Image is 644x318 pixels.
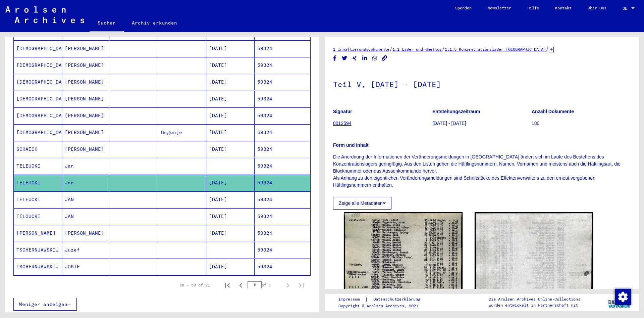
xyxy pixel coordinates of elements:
button: Share on LinkedIn [361,54,368,62]
mat-cell: [DATE] [206,91,255,107]
span: / [442,46,445,52]
button: Copy link [381,54,388,62]
a: Suchen [90,15,124,32]
mat-cell: [DEMOGRAPHIC_DATA] [14,40,62,57]
button: Share on WhatsApp [371,54,378,62]
mat-cell: 59324 [255,191,311,208]
div: Zustimmung ändern [614,288,631,305]
mat-cell: [DATE] [206,40,255,57]
mat-cell: Jan [62,158,110,174]
mat-cell: [DATE] [206,191,255,208]
div: 26 – 50 of 21 [179,282,210,288]
mat-cell: TELEUCKI [14,191,62,208]
div: of 1 [248,282,281,288]
mat-cell: 59324 [255,175,311,191]
a: Impressum [338,296,365,303]
mat-cell: 59324 [255,74,311,90]
mat-cell: [DATE] [206,141,255,157]
mat-cell: 59324 [255,158,311,174]
mat-cell: [PERSON_NAME] [62,57,110,74]
mat-cell: Begunje [158,124,207,141]
a: Archiv erkunden [124,15,185,31]
b: Signatur [333,109,352,114]
mat-cell: TELEUCKI [14,175,62,191]
button: Weniger anzeigen [13,298,77,311]
mat-cell: SCHAICH [14,141,62,157]
a: 8012594 [333,121,352,126]
mat-cell: [DEMOGRAPHIC_DATA] [14,57,62,74]
p: wurden entwickelt in Partnerschaft mit [489,302,580,308]
div: | [338,296,428,303]
mat-cell: [DATE] [206,225,255,241]
p: Copyright © Arolsen Archives, 2021 [338,303,428,309]
mat-cell: Juzef [62,242,110,258]
img: yv_logo.png [607,294,632,311]
button: Share on Twitter [341,54,348,62]
button: Share on Xing [351,54,358,62]
mat-cell: [PERSON_NAME] [62,74,110,90]
h1: Teil V, [DATE] - [DATE] [333,69,631,98]
a: 1.1.5 Konzentrationslager [GEOGRAPHIC_DATA] [445,47,546,52]
mat-cell: 59324 [255,40,311,57]
span: / [546,46,549,52]
button: Previous page [234,278,248,292]
span: / [389,46,392,52]
mat-cell: [DATE] [206,74,255,90]
mat-cell: JOSIF [62,259,110,275]
mat-cell: [DATE] [206,107,255,124]
mat-cell: JAN [62,191,110,208]
mat-cell: Jan [62,175,110,191]
mat-cell: [PERSON_NAME] [62,91,110,107]
mat-cell: [PERSON_NAME] [62,124,110,141]
p: [DATE] - [DATE] [432,120,531,127]
p: Die Anordnung der Informationen der Veränderungsmeldungen in [GEOGRAPHIC_DATA] ändert sich im Lau... [333,153,631,189]
mat-cell: [DATE] [206,57,255,74]
mat-cell: [PERSON_NAME] [62,107,110,124]
button: Share on Facebook [331,54,338,62]
img: Zustimmung ändern [615,289,631,305]
mat-cell: [DEMOGRAPHIC_DATA] [14,91,62,107]
b: Anzahl Dokumente [532,109,574,114]
mat-cell: [DATE] [206,124,255,141]
mat-cell: [PERSON_NAME] [62,40,110,57]
mat-cell: 59324 [255,225,311,241]
a: 1.1 Lager und Ghettos [392,47,442,52]
mat-cell: [PERSON_NAME] [14,225,62,241]
mat-cell: TSCHERNJAWSKIJ [14,242,62,258]
b: Entstehungszeitraum [432,109,480,114]
img: Arolsen_neg.svg [5,6,84,23]
mat-cell: 59324 [255,91,311,107]
mat-cell: TSCHERNJAWSKIJ [14,259,62,275]
mat-cell: [DATE] [206,208,255,225]
button: Zeige alle Metadaten [333,197,391,210]
mat-cell: 59324 [255,242,311,258]
mat-cell: [PERSON_NAME] [62,141,110,157]
p: Die Arolsen Archives Online-Collections [489,296,580,302]
mat-cell: JAN [62,208,110,225]
mat-cell: [DEMOGRAPHIC_DATA] [14,74,62,90]
a: 1 Inhaftierungsdokumente [333,47,389,52]
mat-cell: TELEUCKI [14,158,62,174]
mat-cell: 59324 [255,57,311,74]
mat-cell: [DEMOGRAPHIC_DATA] [14,124,62,141]
mat-cell: [PERSON_NAME] [62,225,110,241]
mat-cell: 59324 [255,141,311,157]
mat-cell: 59324 [255,124,311,141]
a: Datenschutzerklärung [368,296,428,303]
mat-cell: 59324 [255,107,311,124]
mat-cell: [DATE] [206,259,255,275]
button: Next page [281,278,294,292]
p: 180 [532,120,631,127]
mat-cell: TELOUCKI [14,208,62,225]
button: First page [221,278,234,292]
button: Last page [294,278,308,292]
b: Form und Inhalt [333,142,369,148]
mat-cell: [DATE] [206,175,255,191]
mat-cell: 59324 [255,259,311,275]
mat-cell: 59324 [255,208,311,225]
mat-cell: [DEMOGRAPHIC_DATA] [14,107,62,124]
span: Weniger anzeigen [19,301,67,307]
span: DE [623,6,630,11]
